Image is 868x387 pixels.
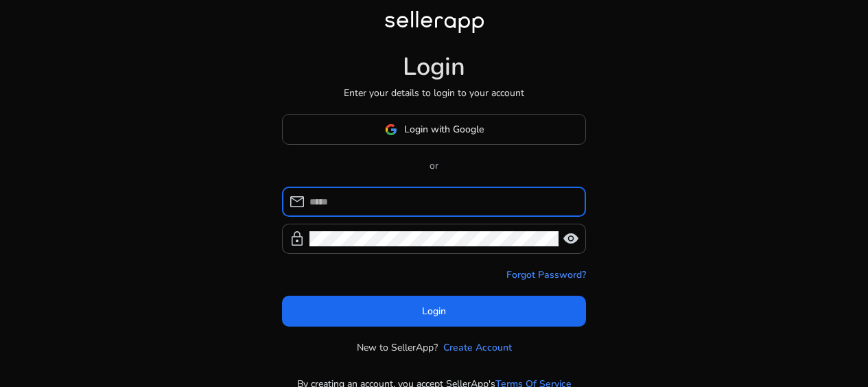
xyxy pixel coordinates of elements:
[282,159,586,173] p: or
[289,231,305,247] span: lock
[344,86,524,100] p: Enter your details to login to your account
[443,340,512,355] a: Create Account
[385,124,397,136] img: google-logo.svg
[282,114,586,145] button: Login with Google
[282,296,586,327] button: Login
[404,122,484,137] span: Login with Google
[563,231,579,247] span: visibility
[506,268,586,282] a: Forgot Password?
[289,193,305,210] span: mail
[422,304,446,318] span: Login
[403,52,465,82] h1: Login
[357,340,438,355] p: New to SellerApp?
